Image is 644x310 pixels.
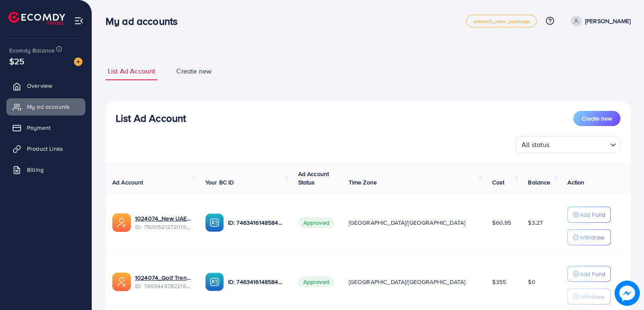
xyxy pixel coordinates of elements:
a: Overview [6,77,85,94]
span: All status [520,139,551,151]
span: $355 [492,278,506,286]
span: Action [567,178,584,187]
span: [GEOGRAPHIC_DATA]/[GEOGRAPHIC_DATA] [349,218,466,227]
p: Add Fund [580,210,605,220]
button: Withdraw [567,229,611,245]
img: image [615,281,640,306]
span: ID: 7463444782216478721 [135,282,192,290]
span: Ad Account Status [298,170,329,187]
p: Add Fund [580,269,605,279]
div: <span class='underline'>1024074_Golf Trend Store_1737718667633</span></br>7463444782216478721 [135,273,192,291]
button: Add Fund [567,207,611,223]
img: ic-ba-acc.ded83a64.svg [205,273,224,291]
span: My ad accounts [27,102,70,111]
img: menu [74,16,84,26]
a: 1024074_New UAE_1746351300870 [135,214,192,223]
p: ID: 7463416148584005648 [228,277,285,287]
div: <span class='underline'>1024074_New UAE_1746351300870</span></br>7500521272015929362 [135,214,192,231]
span: Payment [27,123,50,132]
a: [PERSON_NAME] [567,16,631,26]
img: ic-ba-acc.ded83a64.svg [205,213,224,232]
span: $3.27 [528,218,543,227]
span: Billing [27,166,44,174]
a: Payment [6,119,85,136]
img: logo [8,12,65,25]
span: $0 [528,278,535,286]
span: Ecomdy Balance [9,46,55,55]
img: ic-ads-acc.e4c84228.svg [112,273,131,291]
a: My ad accounts [6,98,85,115]
img: ic-ads-acc.e4c84228.svg [112,213,131,232]
span: [GEOGRAPHIC_DATA]/[GEOGRAPHIC_DATA] [349,278,466,286]
p: Withdraw [580,232,604,242]
span: Cost [492,178,504,187]
a: 1024074_Golf Trend Store_1737718667633 [135,273,192,282]
div: Search for option [515,136,620,153]
span: adreach_new_package [473,18,530,24]
span: Your BC ID [205,178,234,187]
span: $60.95 [492,218,511,227]
span: Ad Account [112,178,143,187]
span: ID: 7500521272015929362 [135,223,192,231]
p: Withdraw [580,292,604,302]
img: image [74,58,82,66]
a: adreach_new_package [466,15,537,27]
a: Billing [6,161,85,178]
span: Product Links [27,144,63,153]
h3: My ad accounts [106,15,184,27]
span: Time Zone [349,178,377,187]
span: Create new [582,114,612,123]
span: Approved [298,276,334,287]
span: $25 [9,55,24,67]
button: Add Fund [567,266,611,282]
button: Create new [573,111,620,126]
p: [PERSON_NAME] [585,16,631,26]
span: Create new [176,66,212,76]
p: ID: 7463416148584005648 [228,218,285,228]
a: Product Links [6,140,85,157]
span: Approved [298,217,334,228]
span: Overview [27,81,52,90]
h3: List Ad Account [116,112,186,124]
button: Withdraw [567,289,611,305]
input: Search for option [552,137,607,151]
span: Balance [528,178,550,187]
span: List Ad Account [108,66,155,76]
